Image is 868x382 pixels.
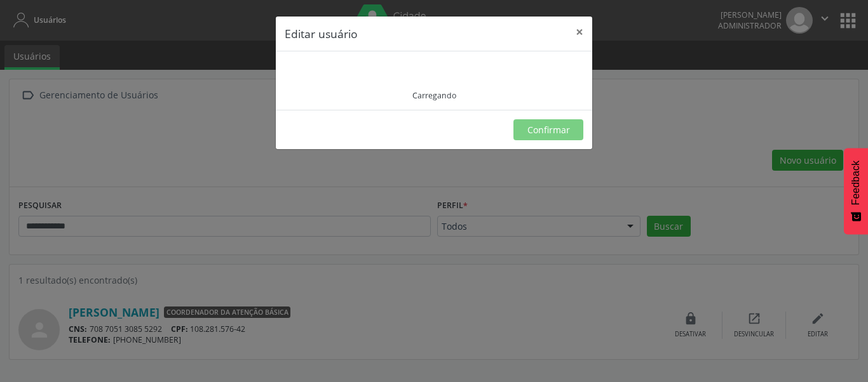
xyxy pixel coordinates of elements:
button: Close [567,16,592,48]
span: Feedback [850,161,862,205]
span: Confirmar [527,124,570,136]
h5: Editar usuário [285,25,358,42]
div: Carregando [412,90,456,101]
button: Confirmar [513,119,583,141]
button: Feedback - Mostrar pesquisa [844,148,868,234]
